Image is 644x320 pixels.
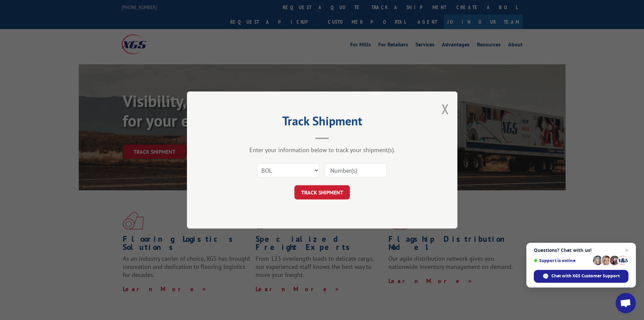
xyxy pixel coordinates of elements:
[616,293,636,313] div: Open chat
[534,258,591,263] span: Support is online
[534,270,628,283] div: Chat with XGS Customer Support
[551,273,620,279] span: Chat with XGS Customer Support
[221,146,424,154] div: Enter your information below to track your shipment(s).
[442,100,449,118] button: Close modal
[221,116,424,129] h2: Track Shipment
[534,248,628,253] span: Questions? Chat with us!
[294,185,350,199] button: TRACK SHIPMENT
[325,163,387,177] input: Number(s)
[623,246,631,254] span: Close chat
